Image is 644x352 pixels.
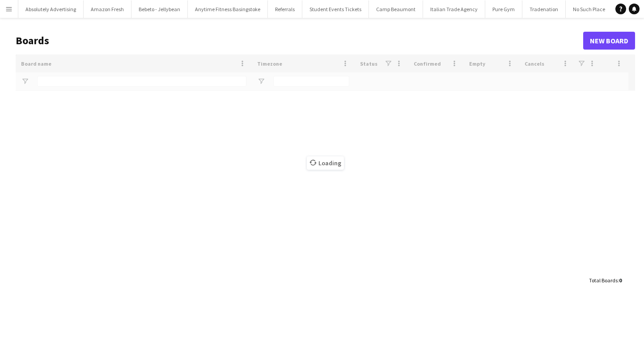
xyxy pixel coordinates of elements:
[485,0,522,18] button: Pure Gym
[307,156,344,170] span: Loading
[566,0,613,18] button: No Such Place
[619,277,622,284] span: 0
[16,34,583,47] h1: Boards
[589,277,618,284] span: Total Boards
[131,0,188,18] button: Bebeto - Jellybean
[423,0,485,18] button: Italian Trade Agency
[302,0,369,18] button: Student Events Tickets
[583,32,635,50] a: New Board
[18,0,84,18] button: Absolutely Advertising
[84,0,131,18] button: Amazon Fresh
[188,0,268,18] button: Anytime Fitness Basingstoke
[522,0,566,18] button: Tradenation
[268,0,302,18] button: Referrals
[589,272,622,289] div: :
[369,0,423,18] button: Camp Beaumont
